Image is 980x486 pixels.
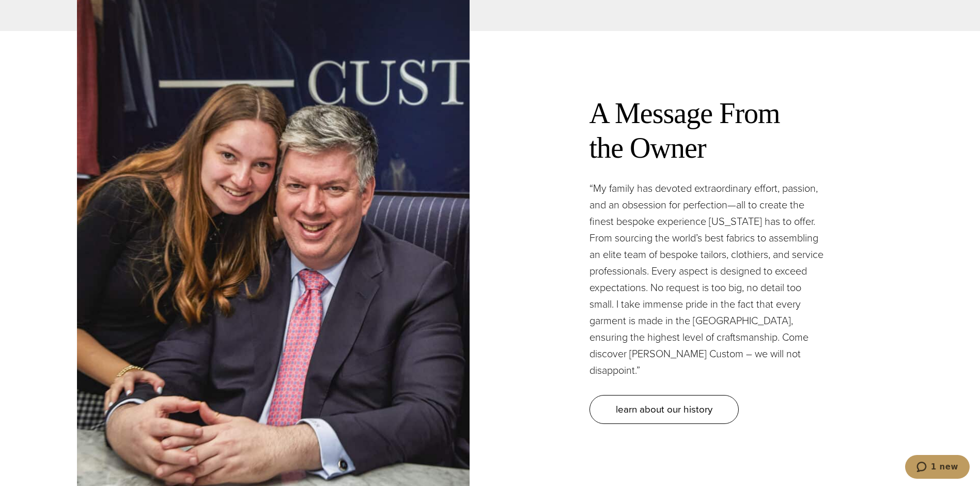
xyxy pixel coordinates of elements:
[589,180,825,378] p: “My family has devoted extraordinary effort, passion, and an obsession for perfection—all to crea...
[905,455,970,481] iframe: Opens a widget where you can chat to one of our agents
[589,395,739,424] a: learn about our history
[589,75,825,165] h2: A Message From the Owner
[616,402,712,417] span: learn about our history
